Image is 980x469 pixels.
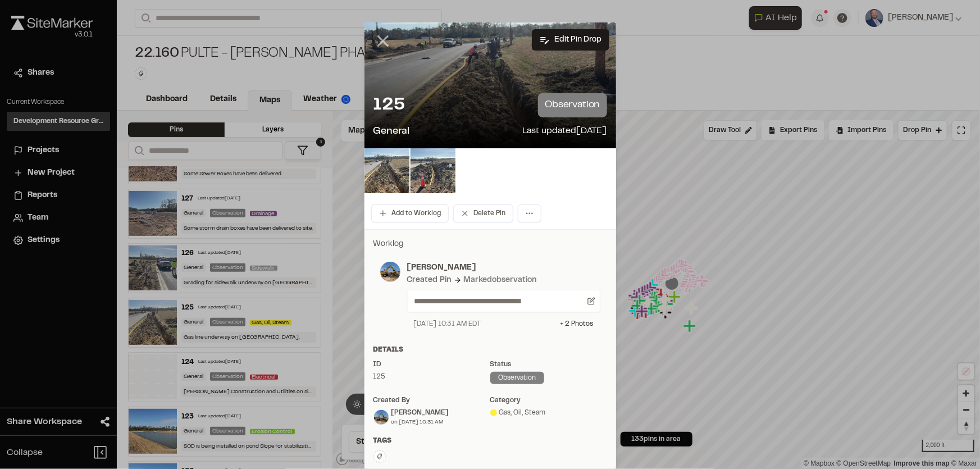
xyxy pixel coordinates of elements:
[374,410,389,425] img: Ross Edwards
[560,319,594,329] div: + 2 Photo s
[364,148,409,193] img: file
[414,319,481,329] div: [DATE] 10:31 AM EDT
[380,262,400,282] img: photo
[391,418,449,426] div: on [DATE] 10:31 AM
[373,450,386,463] button: Edit Tags
[453,204,513,222] button: Delete Pin
[490,408,607,418] div: Gas, Oil, Steam
[373,436,607,446] div: Tags
[490,359,607,370] div: Status
[490,372,544,384] div: observation
[411,148,455,193] img: file
[373,238,607,251] p: Worklog
[490,395,607,406] div: category
[373,359,490,370] div: ID
[391,408,449,418] div: [PERSON_NAME]
[407,262,600,274] p: [PERSON_NAME]
[373,345,607,355] div: Details
[373,124,410,139] p: General
[373,395,490,406] div: Created by
[523,124,607,139] p: Last updated [DATE]
[464,274,537,286] div: Marked observation
[538,93,607,117] p: observation
[407,274,452,286] div: Created Pin
[373,94,405,117] p: 125
[373,372,490,382] div: 125
[371,204,449,222] button: Add to Worklog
